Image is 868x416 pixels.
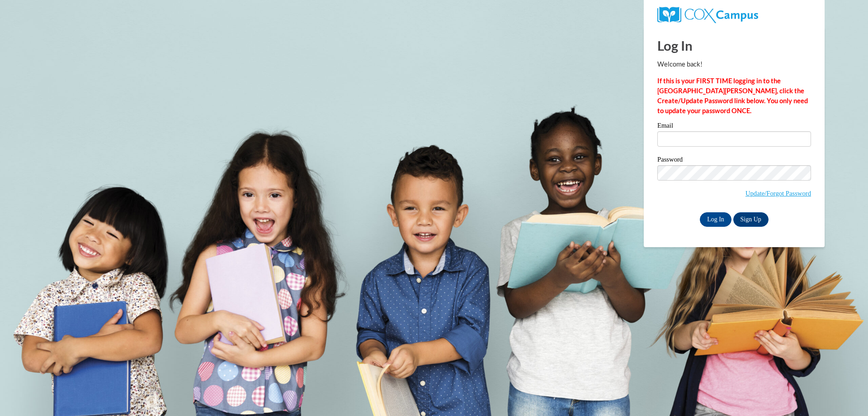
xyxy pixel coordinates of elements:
[733,212,769,227] a: Sign Up
[657,59,811,69] p: Welcome back!
[657,7,758,23] img: COX Campus
[700,212,731,227] input: Log In
[745,190,811,197] a: Update/Forgot Password
[657,156,811,165] label: Password
[657,122,811,131] label: Email
[657,10,758,18] a: COX Campus
[657,36,811,55] h1: Log In
[657,77,808,115] strong: If this is your FIRST TIME logging in to the [GEOGRAPHIC_DATA][PERSON_NAME], click the Create/Upd...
